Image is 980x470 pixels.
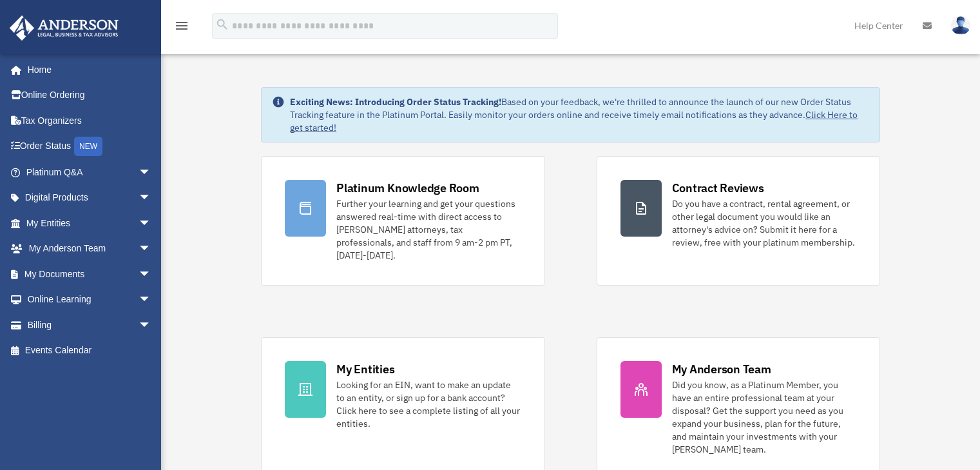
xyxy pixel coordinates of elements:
img: User Pic [951,16,970,35]
a: Events Calendar [9,338,171,364]
a: My Documentsarrow_drop_down [9,261,171,287]
span: arrow_drop_down [139,261,164,288]
div: Looking for an EIN, want to make an update to an entity, or sign up for a bank account? Click her... [336,378,521,430]
a: Platinum Q&Aarrow_drop_down [9,159,171,185]
span: arrow_drop_down [139,210,164,237]
a: Order StatusNEW [9,133,171,160]
div: My Anderson Team [672,361,771,377]
strong: Exciting News: Introducing Order Status Tracking! [290,96,501,108]
a: Online Ordering [9,83,171,108]
a: Click Here to get started! [290,109,858,133]
span: arrow_drop_down [139,159,164,186]
div: Did you know, as a Platinum Member, you have an entire professional team at your disposal? Get th... [672,378,856,456]
div: Further your learning and get your questions answered real-time with direct access to [PERSON_NAM... [336,197,521,262]
i: menu [174,18,189,34]
a: menu [174,23,189,34]
div: Do you have a contract, rental agreement, or other legal document you would like an attorney's ad... [672,197,856,249]
div: Contract Reviews [672,180,764,196]
i: search [215,17,229,32]
span: arrow_drop_down [139,236,164,262]
img: Anderson Advisors Platinum Portal [6,15,122,41]
div: My Entities [336,361,394,377]
span: arrow_drop_down [139,312,164,338]
a: Tax Organizers [9,108,171,133]
div: NEW [74,137,102,156]
span: arrow_drop_down [139,287,164,313]
div: Based on your feedback, we're thrilled to announce the launch of our new Order Status Tracking fe... [290,95,869,134]
a: My Anderson Teamarrow_drop_down [9,236,171,262]
a: Contract Reviews Do you have a contract, rental agreement, or other legal document you would like... [597,156,880,286]
a: Digital Productsarrow_drop_down [9,185,171,211]
a: Home [9,57,164,83]
a: Platinum Knowledge Room Further your learning and get your questions answered real-time with dire... [261,156,544,286]
a: Billingarrow_drop_down [9,312,171,338]
span: arrow_drop_down [139,185,164,211]
a: Online Learningarrow_drop_down [9,287,171,313]
div: Platinum Knowledge Room [336,180,479,196]
a: My Entitiesarrow_drop_down [9,210,171,236]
